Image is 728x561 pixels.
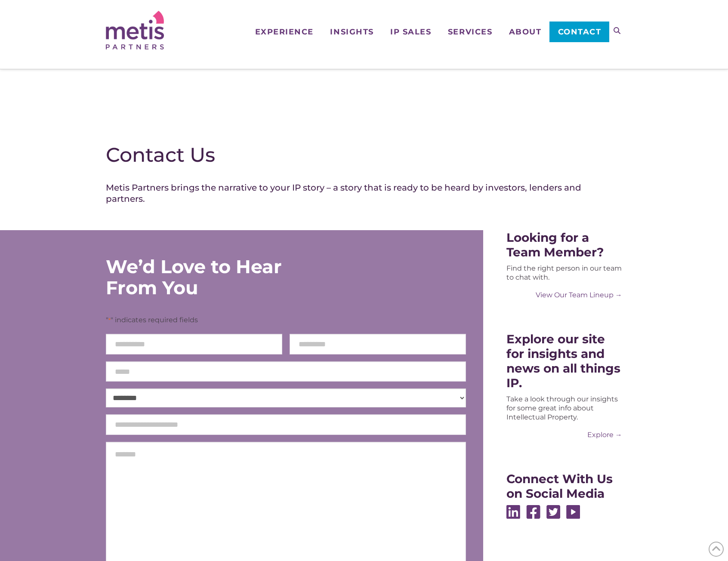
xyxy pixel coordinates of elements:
a: Contact [549,22,609,42]
img: Twitter [546,505,560,519]
div: We’d Love to Hear From You [106,256,334,298]
img: Facebook [526,505,540,519]
img: Metis Partners [106,11,164,49]
div: Explore our site for insights and news on all things IP. [506,332,622,390]
span: Back to Top [709,542,724,557]
a: View Our Team Lineup → [506,290,622,299]
div: Connect With Us on Social Media [506,472,622,501]
span: Experience [255,28,314,36]
a: Explore → [506,430,622,439]
span: About [509,28,542,36]
span: Insights [330,28,373,36]
div: Looking for a Team Member? [506,230,622,259]
h1: Contact Us [106,143,622,167]
img: Linkedin [506,505,520,519]
div: Take a look through our insights for some great info about Intellectual Property. [506,395,622,422]
span: Services [448,28,492,36]
p: " " indicates required fields [106,315,466,325]
span: IP Sales [390,28,431,36]
h4: Metis Partners brings the narrative to your IP story – a story that is ready to be heard by inves... [106,182,622,204]
img: Youtube [566,505,580,519]
span: Contact [558,28,602,36]
div: Find the right person in our team to chat with. [506,264,622,282]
